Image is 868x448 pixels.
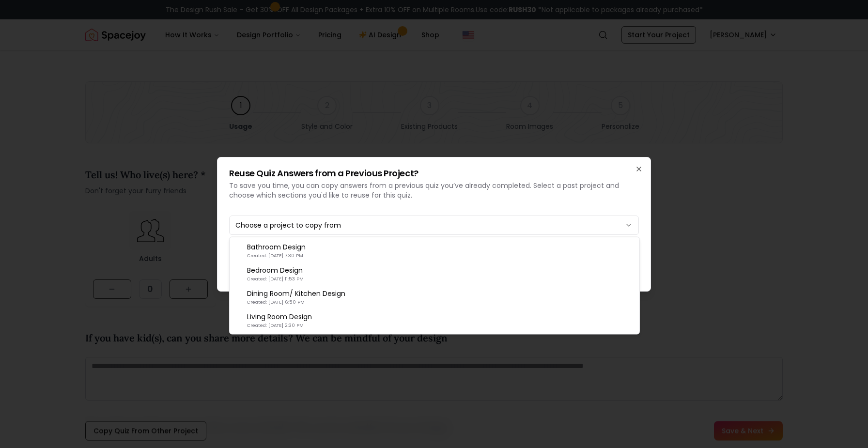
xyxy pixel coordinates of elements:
small: Created: [DATE] 2:30 PM [247,322,304,329]
span: Bathroom Design [247,242,306,260]
span: Bedroom Design [247,265,304,283]
small: Created: [DATE] 11:53 PM [247,275,304,283]
small: Created: [DATE] 6:50 PM [247,298,305,306]
small: Created: [DATE] 7:30 PM [247,252,303,260]
span: Living Room Design [247,312,312,329]
span: Dining Room/ Kitchen Design [247,289,345,306]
